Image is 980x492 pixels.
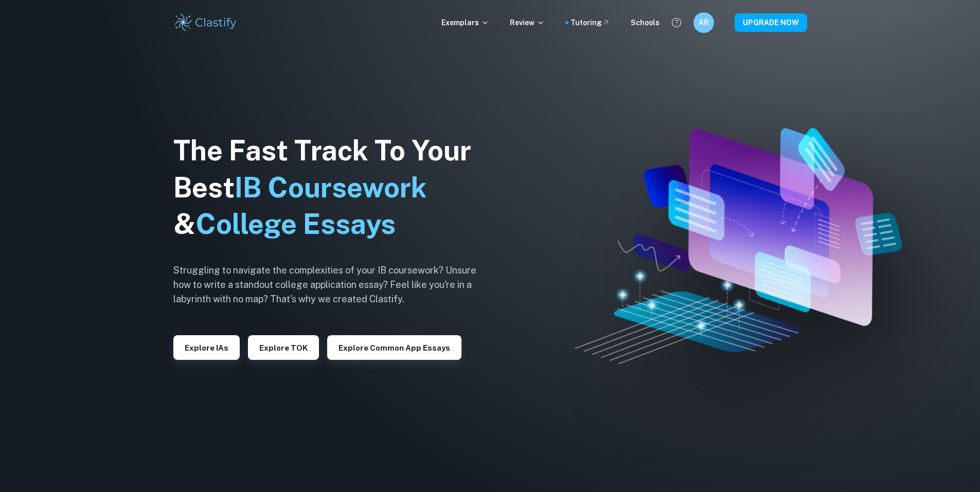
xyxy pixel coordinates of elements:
[195,208,396,240] span: College Essays
[173,132,492,243] h1: The Fast Track To Your Best &
[248,342,319,352] a: Explore TOK
[173,12,239,33] img: Clastify logo
[571,17,610,28] a: Tutoring
[173,342,240,352] a: Explore IAs
[631,17,660,28] a: Schools
[693,12,714,33] button: AR
[698,17,709,28] h6: AR
[668,14,685,31] button: Help and Feedback
[173,335,240,360] button: Explore IAs
[235,171,427,204] span: IB Coursework
[735,13,807,32] button: UPGRADE NOW
[327,342,461,352] a: Explore Common App essays
[248,335,319,360] button: Explore TOK
[575,128,901,364] img: Clastify hero
[510,17,545,28] p: Review
[441,17,489,28] p: Exemplars
[173,263,492,306] h6: Struggling to navigate the complexities of your IB coursework? Unsure how to write a standout col...
[327,335,461,360] button: Explore Common App essays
